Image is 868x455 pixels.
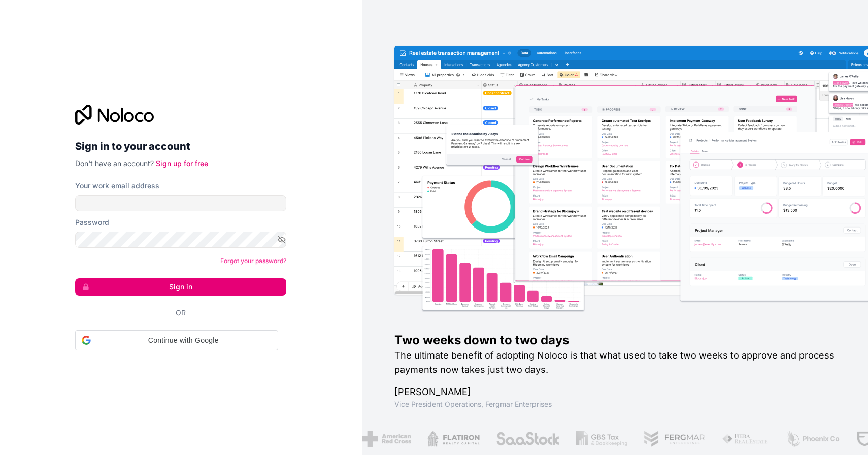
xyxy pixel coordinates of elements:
[426,431,479,447] img: /assets/flatiron-C8eUkumj.png
[495,431,558,447] img: /assets/saastock-C6Zbiodz.png
[394,385,836,399] h1: [PERSON_NAME]
[156,159,208,168] a: Sign up for free
[95,335,272,346] span: Continue with Google
[75,278,286,296] button: Sign in
[176,308,186,318] span: Or
[220,257,286,265] a: Forgot your password?
[75,217,109,227] label: Password
[721,431,769,447] img: /assets/fiera-fwj2N5v4.png
[75,159,154,168] span: Don't have an account?
[643,431,705,447] img: /assets/fergmar-CudnrXN5.png
[575,431,627,447] img: /assets/gbstax-C-GtDUiK.png
[75,137,286,155] h2: Sign in to your account
[75,330,278,350] div: Continue with Google
[361,431,410,447] img: /assets/american-red-cross-BAupjrZR.png
[75,232,286,248] input: Password
[75,195,286,211] input: Email address
[394,332,836,348] h1: Two weeks down to two days
[785,431,840,447] img: /assets/phoenix-BREaitsQ.png
[75,181,159,191] label: Your work email address
[394,348,836,377] h2: The ultimate benefit of adopting Noloco is that what used to take two weeks to approve and proces...
[394,399,836,409] h1: Vice President Operations , Fergmar Enterprises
